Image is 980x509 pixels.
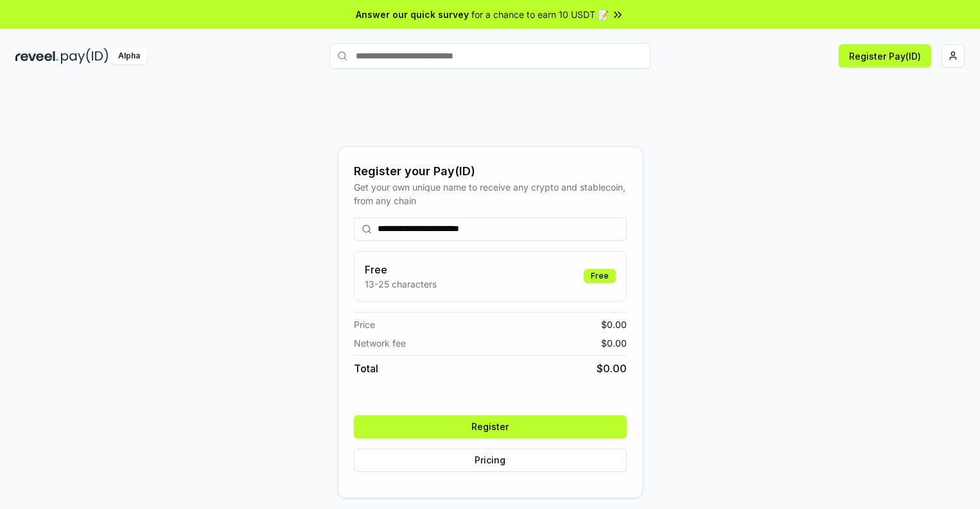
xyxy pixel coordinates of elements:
[356,8,469,21] span: Answer our quick survey
[584,269,616,283] div: Free
[15,48,58,64] img: reveel_dark
[354,415,627,438] button: Register
[354,361,378,376] span: Total
[354,180,627,207] div: Get your own unique name to receive any crypto and stablecoin, from any chain
[365,277,437,291] p: 13-25 characters
[839,44,931,67] button: Register Pay(ID)
[597,361,627,376] span: $ 0.00
[111,48,147,64] div: Alpha
[61,48,109,64] img: pay_id
[354,162,627,180] div: Register your Pay(ID)
[471,8,609,21] span: for a chance to earn 10 USDT 📝
[354,336,406,350] span: Network fee
[365,262,437,277] h3: Free
[601,336,627,350] span: $ 0.00
[601,318,627,331] span: $ 0.00
[354,318,375,331] span: Price
[354,449,627,472] button: Pricing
